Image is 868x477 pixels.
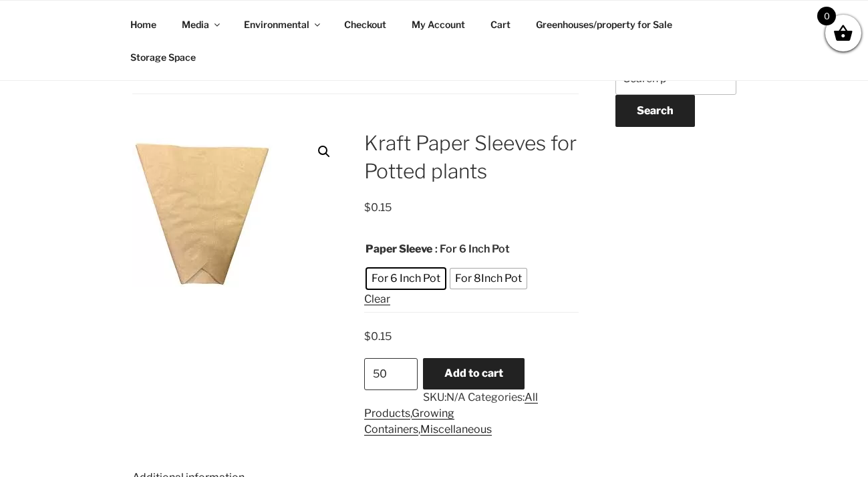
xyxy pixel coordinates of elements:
[364,266,579,291] ul: Paper Sleeve
[525,8,684,41] a: Greenhouses/property for Sale
[367,269,445,289] li: For 6 Inch Pot
[366,241,432,257] label: Paper Sleeve
[132,129,275,287] img: paper sleeve
[364,129,579,185] h1: Kraft Paper Sleeves for Potted plants
[368,271,444,287] span: For 6 Inch Pot
[364,330,392,343] bdi: 0.15
[446,391,466,404] span: N/A
[364,293,390,305] a: Clear options
[312,140,336,164] a: View full-screen image gallery
[170,8,231,41] a: Media
[423,358,525,389] button: Add to cart
[364,330,371,343] span: $
[423,391,466,404] span: SKU:
[364,201,392,214] bdi: 0.15
[479,8,523,41] a: Cart
[233,8,331,41] a: Environmental
[817,7,836,25] span: 0
[364,407,454,436] a: Growing Containers
[420,423,492,436] a: Miscellaneous
[450,269,527,289] li: For 8Inch Pot
[615,95,695,127] button: Search
[119,8,168,41] a: Home
[400,8,477,41] a: My Account
[452,271,525,287] span: For 8Inch Pot
[364,391,538,436] span: Categories: , ,
[615,63,736,174] aside: Blog Sidebar
[119,41,208,73] a: Storage Space
[119,8,750,73] nav: Top Menu
[435,241,510,257] span: : For 6 Inch Pot
[333,8,398,41] a: Checkout
[364,358,418,390] input: Product quantity
[364,391,538,420] a: All Products
[364,201,371,214] span: $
